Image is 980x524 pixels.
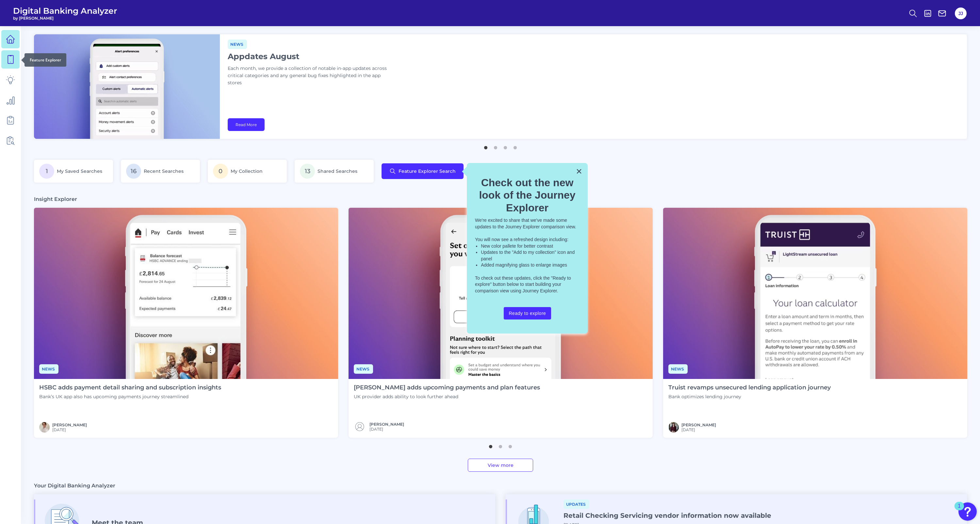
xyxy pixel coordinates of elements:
[126,164,141,179] span: 16
[57,168,102,174] span: My Saved Searches
[213,164,228,179] span: 0
[354,364,373,374] span: News
[668,384,831,391] h4: Truist revamps unsecured lending application journey
[487,442,494,448] button: 1
[481,249,580,262] li: Updates to the "Add to my collection" icon and panel
[507,442,514,448] button: 3
[468,459,533,472] a: View more
[369,427,404,432] span: [DATE]
[563,499,589,509] span: Updates
[955,8,967,19] button: JJ
[481,262,580,269] li: Added magnifying glass to enlarge images
[502,143,509,149] button: 3
[681,427,716,432] span: [DATE]
[512,143,518,149] button: 4
[475,176,580,214] h2: Check out the new look of the Journey Explorer
[475,237,580,243] p: You will now see a refreshed design including:
[24,53,66,67] div: Feature Explorer
[13,6,117,16] span: Digital Banking Analyzer
[34,34,220,139] img: bannerImg
[475,217,580,230] p: We're excited to share that we've made some updates to the Journey Explorer comparison view.
[369,422,404,427] a: [PERSON_NAME]
[34,196,77,203] h3: Insight Explorer
[668,394,831,400] p: Bank optimizes lending journey
[563,512,771,519] h4: Retail Checking Servicing vendor information now available
[52,427,87,432] span: [DATE]
[681,422,716,427] a: [PERSON_NAME]
[354,384,540,391] h4: [PERSON_NAME] adds upcoming payments and plan features
[958,502,977,521] button: Open Resource Center, 1 new notification
[504,307,551,319] button: Ready to explore
[668,422,679,433] img: RNFetchBlobTmp_0b8yx2vy2p867rz195sbp4h.png
[52,422,87,427] a: [PERSON_NAME]
[399,169,456,174] span: Feature Explorer Search
[576,166,582,176] button: Close
[663,208,967,379] img: News - Phone (3).png
[492,143,499,149] button: 2
[228,118,265,131] a: Read More
[39,384,221,391] h4: HSBC adds payment detail sharing and subscription insights
[349,208,653,379] img: News - Phone (4).png
[144,168,184,174] span: Recent Searches
[958,506,961,515] div: 1
[231,168,263,174] span: My Collection
[482,143,489,149] button: 1
[497,442,504,448] button: 2
[300,164,315,179] span: 13
[354,394,540,400] p: UK provider adds ability to look further ahead
[39,394,221,400] p: Bank’s UK app also has upcoming payments journey streamlined
[34,208,338,379] img: News - Phone.png
[39,422,50,433] img: MIchael McCaw
[228,40,247,49] span: News
[475,275,580,294] p: To check out these updates, click the "Ready to explore" button below to start building your comp...
[481,243,580,250] li: New color pallete for better contrast
[34,482,115,489] h3: Your Digital Banking Analyzer
[228,65,391,87] p: Each month, we provide a collection of notable in-app updates across critical categories and any ...
[668,364,688,374] span: News
[13,16,117,21] span: by [PERSON_NAME]
[318,168,357,174] span: Shared Searches
[39,364,58,374] span: News
[228,52,391,61] h1: Appdates August
[39,164,54,179] span: 1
